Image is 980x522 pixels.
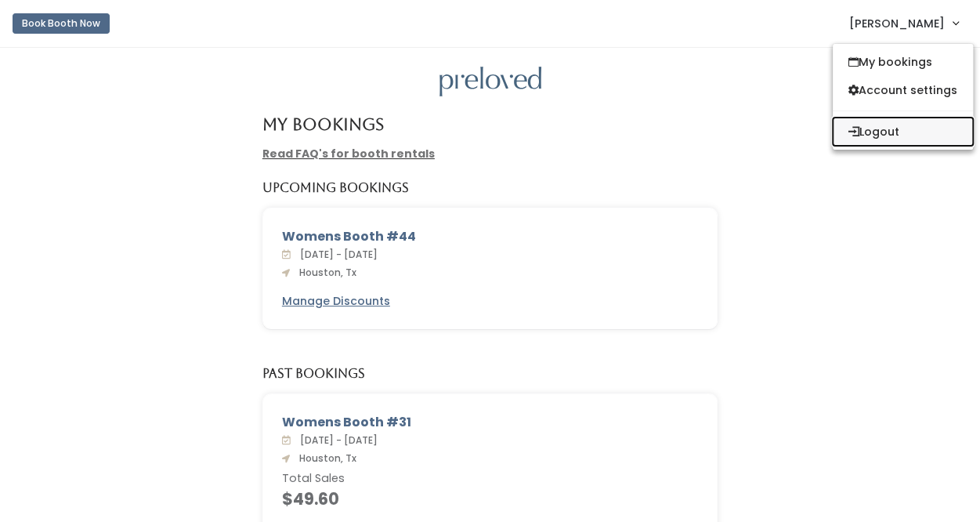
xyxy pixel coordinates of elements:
h4: $49.60 [282,490,699,508]
u: Manage Discounts [282,293,390,309]
button: Book Booth Now [13,13,110,34]
h5: Upcoming Bookings [262,181,409,195]
a: My bookings [833,48,973,76]
div: Womens Booth #31 [282,413,699,432]
span: [PERSON_NAME] [849,15,945,32]
button: Logout [833,118,973,146]
h5: Past Bookings [262,367,365,381]
img: preloved logo [439,67,541,97]
a: Manage Discounts [282,293,390,310]
span: Houston, Tx [293,451,356,465]
a: Read FAQ's for booth rentals [262,146,435,161]
a: [PERSON_NAME] [834,6,974,40]
span: [DATE] - [DATE] [294,433,378,447]
span: Houston, Tx [293,266,356,279]
a: Account settings [833,76,973,104]
h6: Total Sales [282,473,699,485]
h4: My Bookings [262,115,384,133]
span: [DATE] - [DATE] [294,248,378,261]
div: Womens Booth #44 [282,227,699,246]
a: Book Booth Now [13,6,110,41]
